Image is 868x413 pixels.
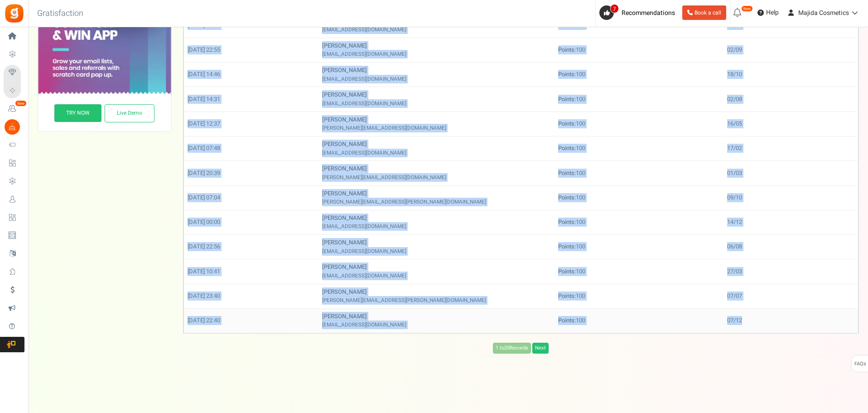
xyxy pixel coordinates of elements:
[723,161,858,185] td: 01/03
[558,21,576,29] b: Points:
[558,45,576,54] b: Points:
[322,100,406,107] small: [EMAIL_ADDRESS][DOMAIN_NAME]
[322,26,406,34] small: [EMAIL_ADDRESS][DOMAIN_NAME]
[558,95,576,103] b: Points:
[183,185,318,210] td: [DATE] 07:04
[54,104,101,122] a: TRY NOW
[322,164,367,173] b: [PERSON_NAME]
[183,235,318,259] td: [DATE] 22:56
[599,5,679,20] a: 7 Recommendations
[723,210,858,234] td: 14/12
[558,70,576,78] b: Points:
[723,112,858,136] td: 16/05
[322,50,406,58] small: [EMAIL_ADDRESS][DOMAIN_NAME]
[183,112,318,136] td: [DATE] 12:37
[322,214,367,222] b: [PERSON_NAME]
[558,193,576,202] b: Points:
[555,284,723,308] td: 100
[555,136,723,160] td: 100
[764,8,779,17] span: Help
[322,90,367,99] b: [PERSON_NAME]
[322,140,367,148] b: [PERSON_NAME]
[723,38,858,62] td: 02/09
[555,308,723,333] td: 100
[322,238,367,247] b: [PERSON_NAME]
[322,66,367,74] b: [PERSON_NAME]
[723,87,858,112] td: 02/08
[322,75,406,83] small: [EMAIL_ADDRESS][DOMAIN_NAME]
[4,3,24,24] img: Gratisfaction
[854,355,866,373] span: FAQs
[555,210,723,234] td: 100
[322,174,446,181] small: [PERSON_NAME][EMAIL_ADDRESS][DOMAIN_NAME]
[15,100,27,107] em: New
[741,5,753,12] em: New
[183,161,318,185] td: [DATE] 20:39
[555,87,723,112] td: 100
[183,308,318,333] td: [DATE] 22:40
[183,259,318,284] td: [DATE] 10:41
[723,136,858,160] td: 17/02
[27,5,93,23] h3: Gratisfaction
[105,104,154,122] a: Live Demo
[322,248,406,255] small: [EMAIL_ADDRESS][DOMAIN_NAME]
[555,112,723,136] td: 100
[555,63,723,87] td: 100
[558,169,576,177] b: Points:
[558,267,576,276] b: Points:
[558,218,576,226] b: Points:
[322,312,367,321] b: [PERSON_NAME]
[4,101,24,117] a: New
[558,292,576,300] b: Points:
[183,284,318,308] td: [DATE] 23:40
[532,343,549,354] a: Next
[558,119,576,128] b: Points:
[723,235,858,259] td: 06/08
[322,124,446,132] small: [PERSON_NAME][EMAIL_ADDRESS][DOMAIN_NAME]
[610,4,619,13] span: 7
[322,223,406,230] small: [EMAIL_ADDRESS][DOMAIN_NAME]
[322,198,486,206] small: [PERSON_NAME][EMAIL_ADDRESS][PERSON_NAME][DOMAIN_NAME]
[322,287,367,296] b: [PERSON_NAME]
[723,284,858,308] td: 07/07
[322,189,367,198] b: [PERSON_NAME]
[558,316,576,325] b: Points:
[322,262,367,271] b: [PERSON_NAME]
[723,63,858,87] td: 18/10
[322,272,406,280] small: [EMAIL_ADDRESS][DOMAIN_NAME]
[322,149,406,157] small: [EMAIL_ADDRESS][DOMAIN_NAME]
[555,259,723,284] td: 100
[183,63,318,87] td: [DATE] 14:46
[682,5,726,20] a: Book a call
[558,144,576,152] b: Points:
[798,8,849,18] span: Majida Cosmetics
[754,5,782,20] a: Help
[183,136,318,160] td: [DATE] 07:48
[555,235,723,259] td: 100
[723,259,858,284] td: 27/03
[622,8,675,18] span: Recommendations
[183,210,318,234] td: [DATE] 00:00
[555,38,723,62] td: 100
[322,296,486,304] small: [PERSON_NAME][EMAIL_ADDRESS][PERSON_NAME][DOMAIN_NAME]
[555,185,723,210] td: 100
[723,185,858,210] td: 09/10
[183,38,318,62] td: [DATE] 22:55
[322,41,367,50] b: [PERSON_NAME]
[723,308,858,333] td: 07/12
[183,87,318,112] td: [DATE] 14:31
[322,115,367,124] b: [PERSON_NAME]
[558,242,576,251] b: Points:
[555,161,723,185] td: 100
[322,321,406,329] small: [EMAIL_ADDRESS][DOMAIN_NAME]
